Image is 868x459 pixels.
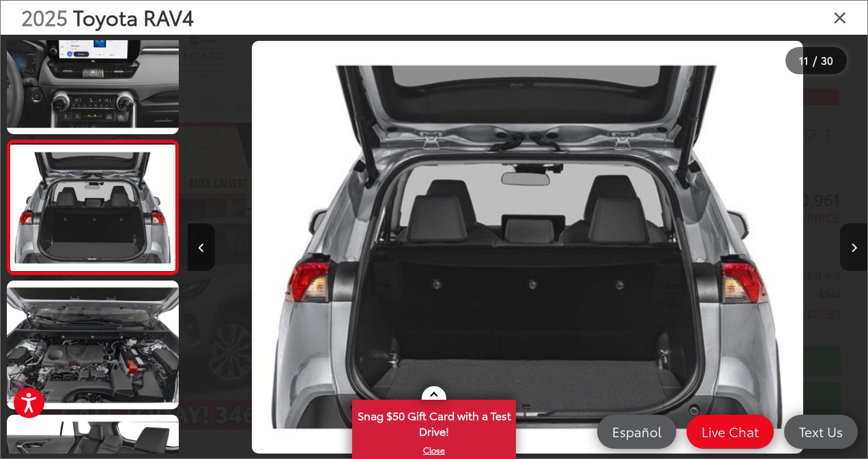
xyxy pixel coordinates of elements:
span: / [811,56,818,65]
span: Live Chat [695,423,766,440]
span: 2025 [21,2,68,31]
a: Text Us [784,415,858,449]
img: 2025 Toyota RAV4 XLE [252,41,804,454]
img: 2025 Toyota RAV4 XLE [5,279,180,411]
span: Toyota RAV4 [73,2,194,31]
button: Previous image [188,223,215,271]
i: Close gallery [833,8,847,26]
div: 2025 Toyota RAV4 XLE 10 [188,41,867,454]
span: Español [605,423,668,440]
a: Español [597,415,676,449]
img: 2025 Toyota RAV4 XLE [9,144,177,270]
img: 2025 Toyota RAV4 XLE [5,4,180,136]
a: Live Chat [686,415,774,449]
span: 11 [799,52,809,67]
button: Next image [840,223,867,271]
span: Snag $50 Gift Card with a Test Drive! [353,401,515,443]
span: 30 [821,52,833,67]
span: Text Us [792,423,850,440]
